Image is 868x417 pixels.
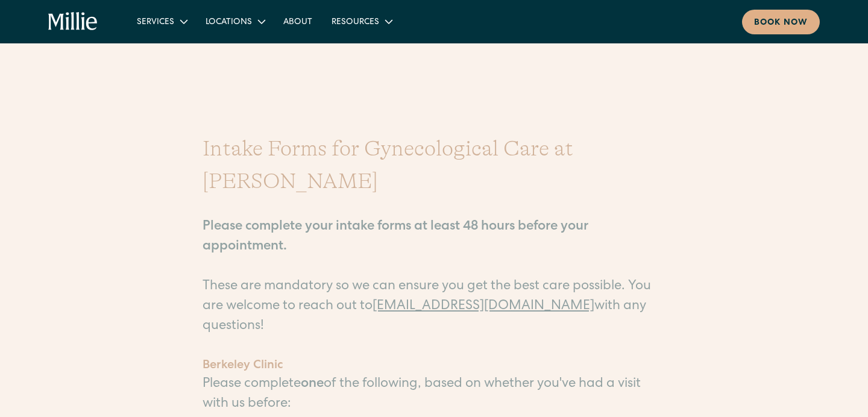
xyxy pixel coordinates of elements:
[203,221,588,254] strong: Please complete your intake forms at least 48 hours before your appointment.
[203,198,665,337] p: These are mandatory so we can ensure you get the best care possible. You are welcome to reach out...
[206,16,252,29] div: Locations
[754,17,808,30] div: Book now
[742,10,820,34] a: Book now
[137,16,174,29] div: Services
[203,375,665,415] p: Please complete of the following, based on whether you've had a visit with us before:
[203,133,665,198] h1: Intake Forms for Gynecological Care at [PERSON_NAME]
[48,12,98,31] a: home
[301,378,324,391] strong: one
[127,11,196,31] div: Services
[332,16,379,29] div: Resources
[274,11,322,31] a: About
[196,11,274,31] div: Locations
[322,11,401,31] div: Resources
[203,360,283,372] strong: Berkeley Clinic
[373,300,594,313] a: [EMAIL_ADDRESS][DOMAIN_NAME]
[203,337,665,357] p: ‍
